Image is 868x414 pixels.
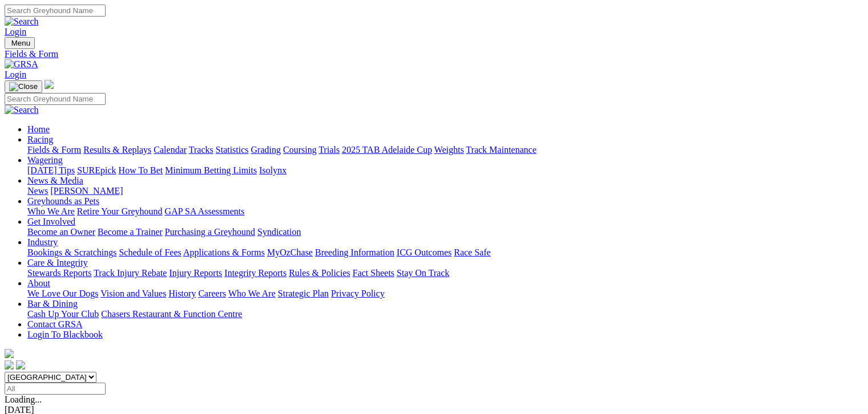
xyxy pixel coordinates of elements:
a: Track Injury Rebate [94,268,167,278]
a: Greyhounds as Pets [27,196,99,206]
button: Toggle navigation [5,37,35,49]
a: Wagering [27,155,63,165]
div: About [27,289,863,299]
a: Chasers Restaurant & Function Centre [101,309,242,319]
a: Bar & Dining [27,299,78,309]
a: Tracks [189,145,213,155]
a: Breeding Information [315,247,394,257]
a: Become an Owner [27,227,95,237]
a: Fields & Form [5,49,863,59]
a: Coursing [283,145,317,155]
a: Fact Sheets [353,268,394,278]
a: MyOzChase [267,247,313,257]
div: Racing [27,145,863,155]
a: Syndication [257,227,301,237]
a: We Love Our Dogs [27,289,98,298]
img: logo-grsa-white.png [5,349,14,358]
a: GAP SA Assessments [165,206,245,216]
a: Industry [27,237,58,247]
div: News & Media [27,186,863,196]
a: Strategic Plan [278,289,329,298]
div: Care & Integrity [27,268,863,278]
span: Loading... [5,395,42,404]
a: Contact GRSA [27,319,82,329]
a: Stay On Track [397,268,449,278]
a: Weights [434,145,464,155]
input: Search [5,5,106,17]
a: Who We Are [27,206,75,216]
input: Search [5,93,106,105]
a: Careers [198,289,226,298]
a: Retire Your Greyhound [77,206,163,216]
img: GRSA [5,59,38,70]
div: Bar & Dining [27,309,863,319]
a: 2025 TAB Adelaide Cup [342,145,432,155]
input: Select date [5,383,106,395]
a: Login [5,70,26,79]
button: Toggle navigation [5,80,42,93]
a: Fields & Form [27,145,81,155]
a: History [168,289,196,298]
a: Grading [251,145,281,155]
a: Racing [27,135,53,144]
a: SUREpick [77,165,116,175]
a: Vision and Values [100,289,166,298]
a: Who We Are [228,289,276,298]
a: Login [5,27,26,36]
a: Schedule of Fees [119,247,181,257]
a: Rules & Policies [289,268,350,278]
a: Race Safe [454,247,490,257]
a: Isolynx [259,165,286,175]
a: Track Maintenance [466,145,536,155]
div: Industry [27,247,863,258]
a: Stewards Reports [27,268,91,278]
a: How To Bet [119,165,163,175]
a: News & Media [27,176,83,185]
a: About [27,278,50,288]
a: Become a Trainer [98,227,163,237]
a: Minimum Betting Limits [165,165,257,175]
a: ICG Outcomes [397,247,451,257]
a: Integrity Reports [224,268,286,278]
a: Calendar [154,145,187,155]
div: Get Involved [27,227,863,237]
span: Menu [11,39,30,47]
a: Care & Integrity [27,258,88,267]
a: Statistics [216,145,249,155]
div: Greyhounds as Pets [27,206,863,217]
a: Injury Reports [169,268,222,278]
a: Home [27,124,50,134]
img: Close [9,82,38,91]
a: Applications & Forms [183,247,265,257]
a: News [27,186,48,196]
a: Login To Blackbook [27,330,103,339]
img: twitter.svg [16,360,25,370]
a: [DATE] Tips [27,165,75,175]
a: Purchasing a Greyhound [165,227,255,237]
img: logo-grsa-white.png [45,80,54,89]
a: Privacy Policy [331,289,385,298]
img: Search [5,105,39,115]
div: Wagering [27,165,863,176]
a: [PERSON_NAME] [50,186,123,196]
a: Results & Replays [83,145,151,155]
img: facebook.svg [5,360,14,370]
a: Bookings & Scratchings [27,247,116,257]
a: Get Involved [27,217,75,226]
img: Search [5,17,39,27]
a: Trials [318,145,340,155]
a: Cash Up Your Club [27,309,99,319]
